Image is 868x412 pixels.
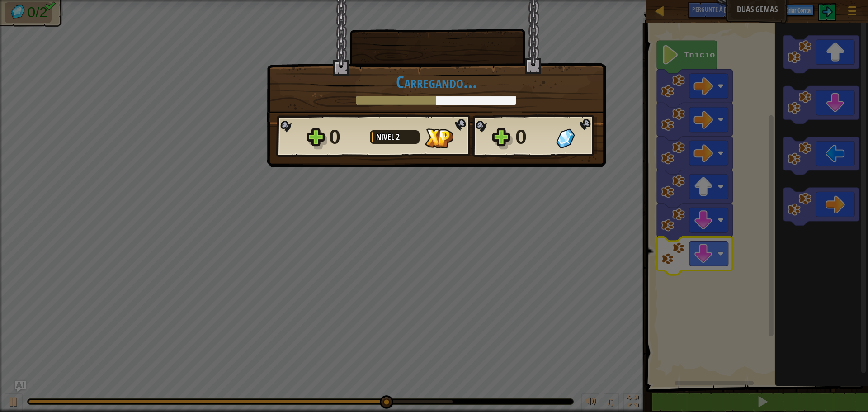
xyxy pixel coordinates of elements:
font: Nível [376,131,394,142]
font: 0 [329,125,340,148]
font: 2 [396,131,400,142]
img: XP Ganho [425,128,453,148]
font: Carregando... [396,70,477,94]
img: Gemas Ganhas [556,128,575,148]
font: 0 [515,125,527,148]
